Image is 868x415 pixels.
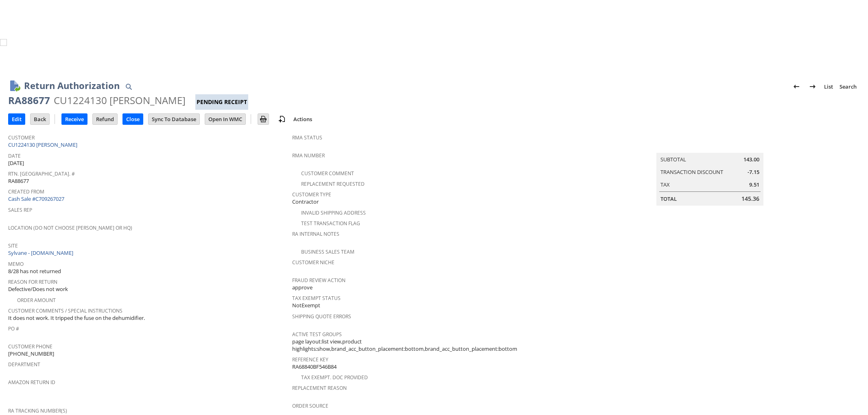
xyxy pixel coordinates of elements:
div: Confirmation [30,46,855,56]
a: Invalid Shipping Address [301,209,366,216]
a: List [821,80,836,93]
span: NotExempt [292,302,320,309]
span: 8/28 has not returned [8,267,61,275]
img: Next [808,82,818,91]
a: Cash Sale #C709267027 [8,195,64,202]
a: Location (Do Not Choose [PERSON_NAME] or HQ) [8,224,132,231]
a: Memo [8,261,24,267]
caption: Summary [656,140,763,153]
a: Replacement Requested [301,180,365,187]
a: Shipping Quote Errors [292,313,351,320]
a: Customer Comments / Special Instructions [8,307,122,314]
a: Test Transaction Flag [301,220,360,227]
a: Customer Niche [292,259,335,266]
a: Active Test Groups [292,331,342,338]
input: Edit [9,114,25,124]
a: Tax Exempt. Doc Provided [301,374,368,381]
div: Pending Receipt [195,94,248,110]
a: Sales Rep [8,206,32,213]
a: Sylvane - [DOMAIN_NAME] [8,249,75,256]
a: Order Amount [17,297,56,304]
span: 143.00 [743,156,759,163]
a: Reason For Return [8,278,57,285]
div: Transaction successfully Saved [30,56,855,64]
a: Site [8,242,18,249]
span: 145.36 [741,195,759,203]
a: Rtn. [GEOGRAPHIC_DATA]. # [8,170,75,177]
input: Print [258,114,269,124]
a: Tax Exempt Status [292,295,341,302]
span: It does not work. It tripped the fuse on the dehumidifier. [8,314,145,322]
input: Close [123,114,143,124]
a: CU1224130 [PERSON_NAME] [8,141,79,148]
input: Open In WMC [205,114,245,124]
a: Created From [8,188,44,195]
img: add-record.svg [277,114,287,124]
span: 9.51 [749,181,759,189]
div: RA88677 [8,94,50,107]
a: Total [660,195,677,202]
span: Contractor [292,198,319,206]
input: Sync To Database [149,114,199,124]
span: page layout:list view,product highlights:show,brand_acc_button_placement:bottom,brand_acc_button_... [292,338,572,353]
a: Order Source [292,402,328,409]
img: Previous [791,82,801,91]
h1: Return Authorization [24,79,120,92]
a: Replacement reason [292,385,347,391]
a: Amazon Return ID [8,379,55,386]
a: Customer Comment [301,170,354,177]
span: RA88677 [8,177,29,185]
div: CU1224130 [PERSON_NAME] [54,94,186,107]
a: RA Tracking Number(s) [8,407,67,414]
a: Department [8,361,40,368]
a: Date [8,152,21,159]
span: -7.15 [748,168,759,176]
a: Search [836,80,860,93]
a: Customer Type [292,191,331,198]
a: Tax [660,181,670,188]
span: approve [292,284,313,291]
a: Transaction Discount [660,168,723,176]
input: Receive [62,114,87,124]
input: Back [31,114,49,124]
img: Quick Find [124,82,133,91]
a: Reference Key [292,356,328,363]
a: Customer Phone [8,343,52,350]
a: PO # [8,325,19,332]
span: RA68840BF546B84 [292,363,337,371]
a: RMA Status [292,134,322,141]
img: Print [258,114,268,124]
a: Fraud Review Action [292,277,345,284]
a: RA Internal Notes [292,230,339,237]
a: Actions [290,115,315,123]
a: Business Sales Team [301,248,354,255]
span: [DATE] [8,159,24,167]
a: RMA Number [292,152,325,159]
span: Defective/Does not work [8,285,68,293]
a: Customer [8,134,35,141]
span: [PHONE_NUMBER] [8,350,54,358]
input: Refund [93,114,117,124]
a: Subtotal [660,156,686,163]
